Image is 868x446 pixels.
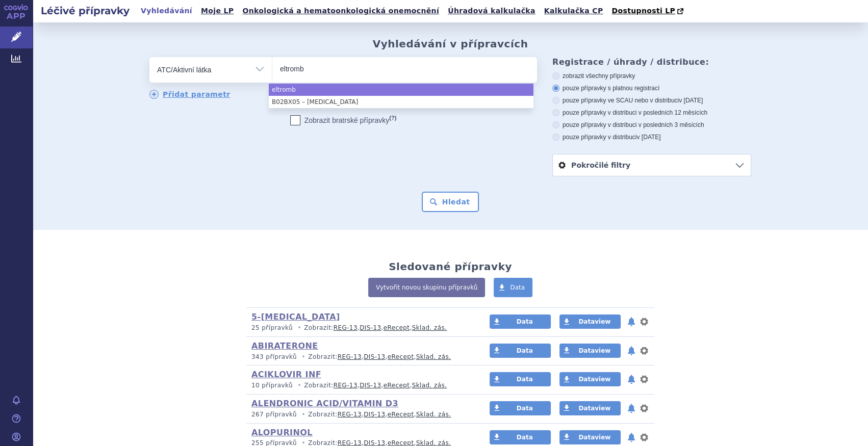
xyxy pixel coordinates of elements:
[422,192,479,212] button: Hledat
[559,344,621,358] a: Dataview
[384,382,410,389] a: eRecept
[626,373,636,385] button: notifikace
[679,97,703,104] span: v [DATE]
[389,260,512,273] h2: Sledované přípravky
[368,278,485,297] a: Vytvořit novou skupinu přípravků
[251,382,293,389] span: 10 přípravků
[198,4,237,18] a: Moje LP
[626,402,636,414] button: notifikace
[517,347,533,354] span: Data
[559,314,621,329] a: Dataview
[636,134,660,141] span: v [DATE]
[490,430,551,444] a: Data
[578,376,610,383] span: Dataview
[578,434,610,441] span: Dataview
[552,72,751,80] label: zobrazit všechny přípravky
[552,96,751,104] label: pouze přípravky ve SCAU nebo v distribuci
[389,115,396,121] abbr: (?)
[578,347,610,354] span: Dataview
[559,372,621,386] a: Dataview
[334,382,358,389] a: REG-13
[626,345,636,357] button: notifikace
[251,411,297,418] span: 267 přípravků
[552,109,751,117] label: pouze přípravky v distribuci v posledních 12 měsících
[412,324,447,331] a: Sklad. zás.
[364,353,385,360] a: DIS-13
[299,353,308,361] i: •
[608,4,688,18] a: Dostupnosti LP
[517,434,533,441] span: Data
[517,318,533,325] span: Data
[490,344,551,358] a: Data
[388,353,414,360] a: eRecept
[510,284,525,291] span: Data
[416,411,451,418] a: Sklad. zás.
[578,405,610,412] span: Dataview
[639,316,649,328] button: nastavení
[251,399,398,408] a: ALENDRONIC ACID/VITAMIN D3
[295,324,304,332] i: •
[251,324,293,331] span: 25 přípravků
[338,353,362,360] a: REG-13
[290,115,397,125] label: Zobrazit bratrské přípravky
[639,345,649,357] button: nastavení
[251,353,297,360] span: 343 přípravků
[251,370,321,379] a: ACIKLOVIR INF
[639,402,649,414] button: nastavení
[299,410,308,419] i: •
[239,4,442,18] a: Onkologická a hematoonkologická onemocnění
[412,382,447,389] a: Sklad. zás.
[295,381,304,390] i: •
[360,324,381,331] a: DIS-13
[559,430,621,444] a: Dataview
[364,411,385,418] a: DIS-13
[490,401,551,415] a: Data
[626,431,636,443] button: notifikace
[388,411,414,418] a: eRecept
[251,353,470,361] p: Zobrazit: , , ,
[338,411,362,418] a: REG-13
[416,353,451,360] a: Sklad. zás.
[33,4,138,18] h2: Léčivé přípravky
[552,84,751,92] label: pouze přípravky s platnou registrací
[626,316,636,328] button: notifikace
[552,121,751,129] label: pouze přípravky v distribuci v posledních 3 měsících
[251,341,318,351] a: ABIRATERONE
[517,376,533,383] span: Data
[553,154,751,176] a: Pokročilé filtry
[552,133,751,141] label: pouze přípravky v distribuci
[251,381,470,390] p: Zobrazit: , , ,
[639,373,649,385] button: nastavení
[611,7,675,15] span: Dostupnosti LP
[269,96,533,108] li: B02BX05 – [MEDICAL_DATA]
[541,4,606,18] a: Kalkulačka CP
[269,84,533,96] li: eltromb
[490,314,551,329] a: Data
[384,324,410,331] a: eRecept
[251,428,313,437] a: ALOPURINOL
[251,312,340,322] a: 5-[MEDICAL_DATA]
[552,57,751,67] h3: Registrace / úhrady / distribuce:
[251,324,470,332] p: Zobrazit: , , ,
[639,431,649,443] button: nastavení
[578,318,610,325] span: Dataview
[360,382,381,389] a: DIS-13
[559,401,621,415] a: Dataview
[373,38,528,50] h2: Vyhledávání v přípravcích
[251,410,470,419] p: Zobrazit: , , ,
[445,4,539,18] a: Úhradová kalkulačka
[490,372,551,386] a: Data
[494,278,532,297] a: Data
[334,324,358,331] a: REG-13
[149,90,231,99] a: Přidat parametr
[138,4,195,18] a: Vyhledávání
[517,405,533,412] span: Data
